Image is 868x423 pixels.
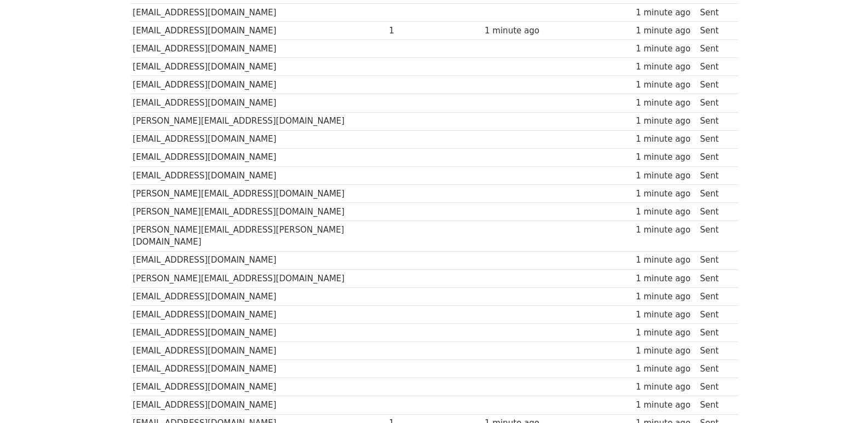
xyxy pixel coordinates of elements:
[697,287,732,305] td: Sent
[130,324,387,342] td: [EMAIL_ADDRESS][DOMAIN_NAME]
[697,58,732,76] td: Sent
[130,378,387,396] td: [EMAIL_ADDRESS][DOMAIN_NAME]
[697,22,732,40] td: Sent
[130,202,387,221] td: [PERSON_NAME][EMAIL_ADDRESS][DOMAIN_NAME]
[636,133,695,146] div: 1 minute ago
[636,399,695,412] div: 1 minute ago
[697,269,732,287] td: Sent
[697,305,732,323] td: Sent
[130,396,387,414] td: [EMAIL_ADDRESS][DOMAIN_NAME]
[697,396,732,414] td: Sent
[697,112,732,130] td: Sent
[389,25,433,37] div: 1
[697,251,732,269] td: Sent
[485,25,556,37] div: 1 minute ago
[636,151,695,164] div: 1 minute ago
[636,43,695,55] div: 1 minute ago
[697,130,732,148] td: Sent
[636,273,695,285] div: 1 minute ago
[130,94,387,112] td: [EMAIL_ADDRESS][DOMAIN_NAME]
[636,327,695,339] div: 1 minute ago
[697,184,732,202] td: Sent
[130,76,387,94] td: [EMAIL_ADDRESS][DOMAIN_NAME]
[130,22,387,40] td: [EMAIL_ADDRESS][DOMAIN_NAME]
[130,112,387,130] td: [PERSON_NAME][EMAIL_ADDRESS][DOMAIN_NAME]
[130,305,387,323] td: [EMAIL_ADDRESS][DOMAIN_NAME]
[697,3,732,21] td: Sent
[636,381,695,393] div: 1 minute ago
[813,370,868,423] iframe: Chat Widget
[697,148,732,166] td: Sent
[636,188,695,200] div: 1 minute ago
[130,130,387,148] td: [EMAIL_ADDRESS][DOMAIN_NAME]
[636,61,695,73] div: 1 minute ago
[636,363,695,375] div: 1 minute ago
[697,221,732,252] td: Sent
[636,309,695,321] div: 1 minute ago
[636,206,695,218] div: 1 minute ago
[130,360,387,378] td: [EMAIL_ADDRESS][DOMAIN_NAME]
[130,148,387,166] td: [EMAIL_ADDRESS][DOMAIN_NAME]
[636,291,695,303] div: 1 minute ago
[130,58,387,76] td: [EMAIL_ADDRESS][DOMAIN_NAME]
[636,115,695,128] div: 1 minute ago
[130,3,387,21] td: [EMAIL_ADDRESS][DOMAIN_NAME]
[697,76,732,94] td: Sent
[636,7,695,19] div: 1 minute ago
[697,166,732,184] td: Sent
[636,224,695,236] div: 1 minute ago
[636,25,695,37] div: 1 minute ago
[697,360,732,378] td: Sent
[697,40,732,58] td: Sent
[636,97,695,109] div: 1 minute ago
[697,324,732,342] td: Sent
[697,342,732,360] td: Sent
[130,287,387,305] td: [EMAIL_ADDRESS][DOMAIN_NAME]
[130,184,387,202] td: [PERSON_NAME][EMAIL_ADDRESS][DOMAIN_NAME]
[636,170,695,182] div: 1 minute ago
[697,202,732,221] td: Sent
[636,345,695,357] div: 1 minute ago
[130,166,387,184] td: [EMAIL_ADDRESS][DOMAIN_NAME]
[636,254,695,266] div: 1 minute ago
[130,40,387,58] td: [EMAIL_ADDRESS][DOMAIN_NAME]
[130,269,387,287] td: [PERSON_NAME][EMAIL_ADDRESS][DOMAIN_NAME]
[130,342,387,360] td: [EMAIL_ADDRESS][DOMAIN_NAME]
[636,79,695,91] div: 1 minute ago
[130,251,387,269] td: [EMAIL_ADDRESS][DOMAIN_NAME]
[697,378,732,396] td: Sent
[697,94,732,112] td: Sent
[130,221,387,252] td: [PERSON_NAME][EMAIL_ADDRESS][PERSON_NAME][DOMAIN_NAME]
